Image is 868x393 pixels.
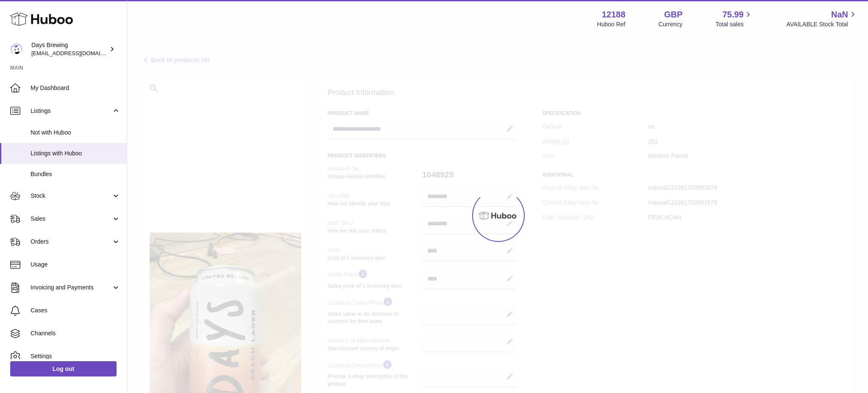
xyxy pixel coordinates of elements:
[31,329,120,337] span: Channels
[597,20,626,28] div: Huboo Ref
[31,107,111,115] span: Listings
[31,352,120,360] span: Settings
[664,9,682,20] strong: GBP
[31,192,111,200] span: Stock
[31,41,108,57] div: Days Brewing
[10,43,23,56] img: internalAdmin-12188@internal.huboo.com
[31,129,120,137] span: Not with Huboo
[831,9,848,20] span: NaN
[31,170,120,178] span: Bundles
[10,361,117,376] a: Log out
[31,149,120,157] span: Listings with Huboo
[31,215,111,223] span: Sales
[31,50,125,56] span: [EMAIL_ADDRESS][DOMAIN_NAME]
[31,261,120,269] span: Usage
[715,9,753,28] a: 75.99 Total sales
[722,9,743,20] span: 75.99
[31,238,111,246] span: Orders
[786,9,858,28] a: NaN AVAILABLE Stock Total
[786,20,858,28] span: AVAILABLE Stock Total
[31,306,120,314] span: Cases
[715,20,753,28] span: Total sales
[659,20,683,28] div: Currency
[31,84,120,92] span: My Dashboard
[602,9,626,20] strong: 12188
[31,284,111,292] span: Invoicing and Payments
